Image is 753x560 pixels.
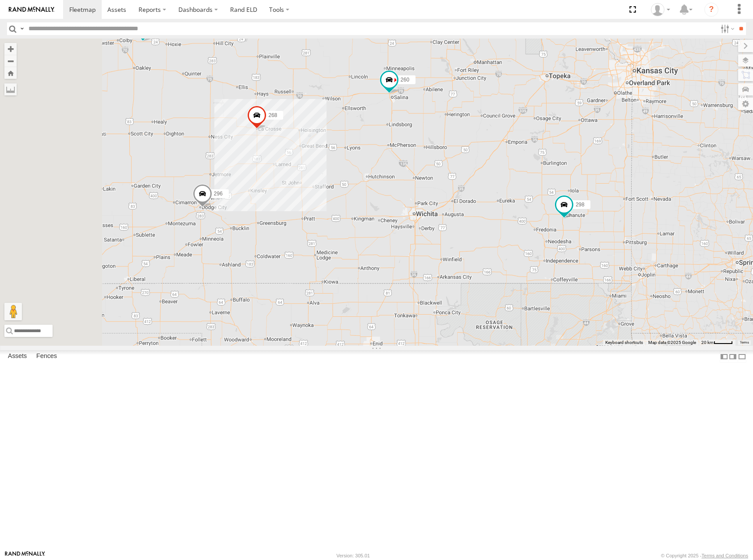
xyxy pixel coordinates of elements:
[9,7,54,13] img: rand-logo.svg
[728,350,737,363] label: Dock Summary Table to the Right
[699,340,735,346] button: Map Scale: 20 km per 40 pixels
[720,350,728,363] label: Dock Summary Table to the Left
[575,202,584,208] span: 298
[18,22,25,35] label: Search Query
[704,3,718,17] i: ?
[648,340,696,345] span: Map data ©2025 Google
[701,340,714,345] span: 20 km
[4,43,17,55] button: Zoom in
[337,553,370,558] div: Version: 305.01
[5,551,45,560] a: Visit our Website
[214,191,223,197] span: 296
[605,340,643,346] button: Keyboard shortcuts
[717,22,736,35] label: Search Filter Options
[32,351,61,363] label: Fences
[648,3,673,16] div: Shane Miller
[4,83,17,96] label: Measure
[661,553,748,558] div: © Copyright 2025 -
[702,553,748,558] a: Terms and Conditions
[4,303,22,320] button: Drag Pegman onto the map to open Street View
[268,112,277,118] span: 268
[4,67,17,79] button: Zoom Home
[740,340,749,344] a: Terms
[401,76,409,82] span: 260
[4,55,17,67] button: Zoom out
[738,98,753,110] label: Map Settings
[738,350,746,363] label: Hide Summary Table
[4,351,31,363] label: Assets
